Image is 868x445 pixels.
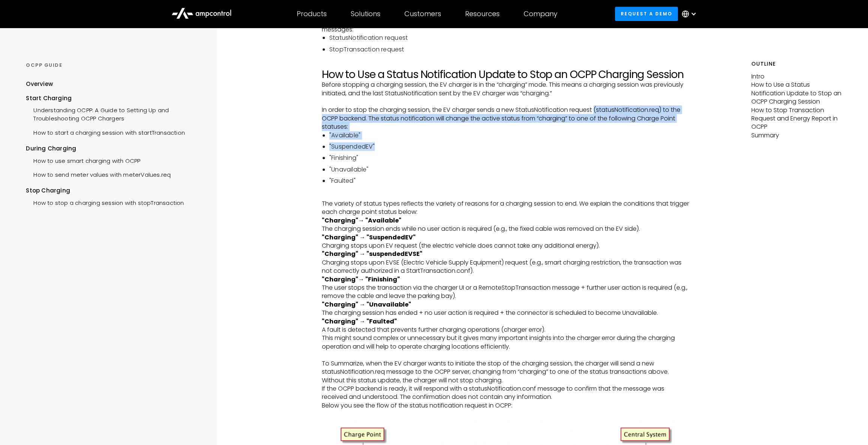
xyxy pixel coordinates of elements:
[751,106,842,131] p: How to Stop Transaction Request and Energy Report in OCPP
[322,233,416,242] strong: "Charging" → "SuspendedEV" ‍
[751,81,842,106] p: How to Use a Status Notification Update to Stop an OCPP Charging Session
[751,72,842,81] p: Intro
[322,200,690,216] p: The variety of status types reflects the variety of reasons for a charging session to end. We exp...
[26,94,200,102] div: Start Charging
[322,81,690,98] p: Before stopping a charging session, the EV charger is in the “charging” mode. This means a chargi...
[524,10,557,18] div: Company
[322,250,690,275] p: Charging stops upon EVSE (Electric Vehicle Supply Equipment) request (e.g., smart charging restri...
[26,167,171,181] a: How to send meter values with meterValues.req
[329,154,690,162] li: "Finishing"
[322,233,690,250] p: Charging stops upon EV request (the electric vehicle does cannot take any additional energy).
[322,68,690,81] h2: How to Use a Status Notification Update to Stop an OCPP Charging Session
[465,10,500,18] div: Resources
[297,10,327,18] div: Products
[329,165,690,174] li: "Unavailable"
[26,186,200,195] div: Stop Charging
[322,191,690,200] p: ‍
[329,45,690,54] li: StopTransaction request
[322,216,690,233] p: The charging session ends while no user action is required (e.g., the fixed cable was removed on ...
[329,177,690,185] li: "Faulted"
[322,334,690,351] p: This might sound complex or unnecessary but it gives many important insights into the charger err...
[351,10,380,18] div: Solutions
[322,351,690,359] p: ‍
[404,10,441,18] div: Customers
[26,195,184,209] a: How to stop a charging session with stopTransaction
[615,7,678,21] a: Request a demo
[322,275,690,301] p: The user stops the transaction via the charger UI or a RemoteStopTransaction message + further us...
[26,62,200,69] div: OCPP GUIDE
[329,131,690,140] li: "Available"
[26,102,200,125] a: Understanding OCPP: A Guide to Setting Up and Troubleshooting OCPP Chargers
[322,106,690,131] p: In order to stop the charging session, the EV charger sends a new StatusNotification request (sta...
[26,80,53,88] div: Overview
[322,317,690,334] p: A fault is detected that prevents further charging operations (charger error).
[322,301,690,317] p: The charging session has ended + no user action is required + the connector is scheduled to becom...
[751,60,842,68] h5: Outline
[751,131,842,140] p: Summary
[329,143,690,151] li: "SuspendedEV"
[322,300,411,309] strong: "Charging" → "Unavailable" ‍
[322,317,397,326] strong: "Charging" → "Faulted" ‍
[329,34,690,42] li: StatusNotification request
[322,275,400,284] strong: "Charging"→ "Finishing" ‍
[322,410,690,418] p: ‍
[322,60,690,68] p: ‍
[26,80,53,94] a: Overview
[322,359,690,385] p: To Summarize, when the EV charger wants to initiate the stop of the charging session, the charger...
[26,144,200,153] div: During Charging
[322,216,401,225] strong: "Charging"→ "Available" ‍
[26,125,185,139] a: How to start a charging session with startTransaction
[322,401,690,410] p: Below you see the flow of the status notification request in OCPP:
[322,98,690,106] p: ‍
[322,385,690,401] p: If the OCPP backend is ready, it will respond with a statusNotification.conf message to confirm t...
[26,153,140,167] a: How to use smart charging with OCPP
[322,250,422,258] strong: "Charging" → "suspendedEVSE"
